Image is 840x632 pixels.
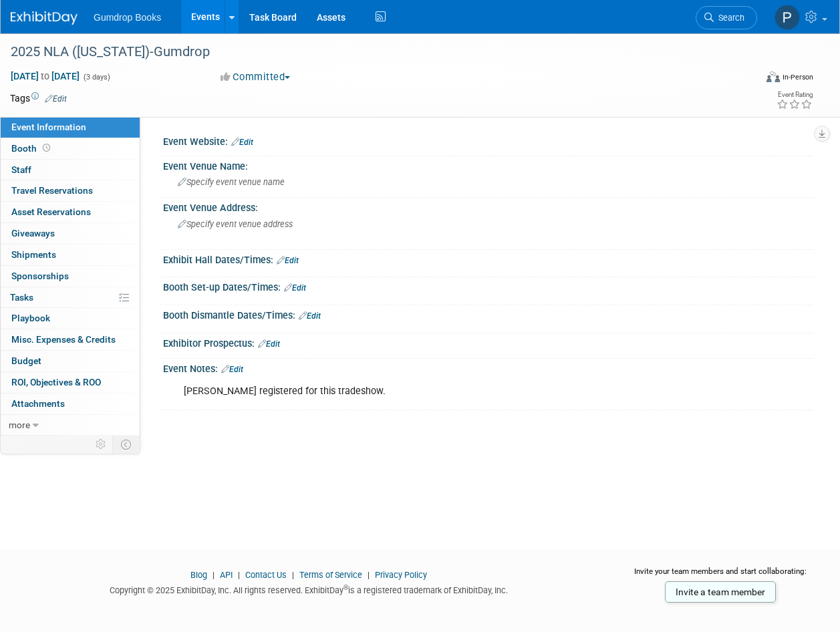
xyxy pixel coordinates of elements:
[1,415,140,436] a: more
[221,365,243,374] a: Edit
[1,266,140,287] a: Sponsorships
[1,160,140,180] a: Staff
[277,256,299,265] a: Edit
[82,73,110,82] span: (3 days)
[11,164,31,175] span: Staff
[696,6,757,29] a: Search
[163,250,813,267] div: Exhibit Hall Dates/Times:
[235,570,243,580] span: |
[39,71,51,82] span: to
[289,570,297,580] span: |
[1,180,140,201] a: Travel Reservations
[11,249,56,260] span: Shipments
[1,287,140,308] a: Tasks
[231,138,253,147] a: Edit
[11,313,50,323] span: Playbook
[11,206,91,217] span: Asset Reservations
[1,138,140,159] a: Booth
[209,570,218,580] span: |
[11,143,53,154] span: Booth
[665,581,776,603] a: Invite a team member
[163,277,813,295] div: Booth Set-up Dates/Times:
[10,292,33,303] span: Tasks
[11,377,101,387] span: ROI, Objectives & ROO
[1,223,140,244] a: Giveaways
[627,566,813,586] div: Invite your team members and start collaborating:
[245,570,287,580] a: Contact Us
[1,372,140,393] a: ROI, Objectives & ROO
[777,92,813,98] div: Event Rating
[163,156,813,173] div: Event Venue Name:
[11,334,116,345] span: Misc. Expenses & Credits
[714,13,744,23] span: Search
[190,570,207,580] a: Blog
[766,71,780,82] img: Format-Inperson.png
[1,245,140,265] a: Shipments
[6,40,744,64] div: 2025 NLA ([US_STATE])-Gumdrop
[364,570,373,580] span: |
[45,94,67,104] a: Edit
[163,305,813,323] div: Booth Dismantle Dates/Times:
[178,177,285,187] span: Specify event venue name
[40,143,53,153] span: Booth not reserved yet
[782,72,813,82] div: In-Person
[343,584,348,591] sup: ®
[174,378,684,405] div: [PERSON_NAME] registered for this tradeshow.
[163,359,813,376] div: Event Notes:
[299,311,321,321] a: Edit
[11,122,86,132] span: Event Information
[163,198,813,214] div: Event Venue Address:
[178,219,293,229] span: Specify event venue address
[1,393,140,414] a: Attachments
[10,581,607,597] div: Copyright © 2025 ExhibitDay, Inc. All rights reserved. ExhibitDay is a registered trademark of Ex...
[1,202,140,222] a: Asset Reservations
[1,308,140,329] a: Playbook
[11,185,93,196] span: Travel Reservations
[1,117,140,138] a: Event Information
[94,12,161,23] span: Gumdrop Books
[284,283,306,293] a: Edit
[11,228,55,239] span: Giveaways
[113,436,140,453] td: Toggle Event Tabs
[90,436,113,453] td: Personalize Event Tab Strip
[11,355,41,366] span: Budget
[9,420,30,430] span: more
[375,570,427,580] a: Privacy Policy
[10,70,80,82] span: [DATE] [DATE]
[11,11,78,25] img: ExhibitDay
[11,271,69,281] span: Sponsorships
[11,398,65,409] span: Attachments
[220,570,233,580] a: API
[1,329,140,350] a: Misc. Expenses & Credits
[696,69,813,90] div: Event Format
[258,339,280,349] a: Edit
[216,70,295,84] button: Committed
[775,5,800,30] img: Pam Fitzgerald
[163,333,813,351] div: Exhibitor Prospectus:
[10,92,67,105] td: Tags
[1,351,140,371] a: Budget
[299,570,362,580] a: Terms of Service
[163,132,813,149] div: Event Website:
